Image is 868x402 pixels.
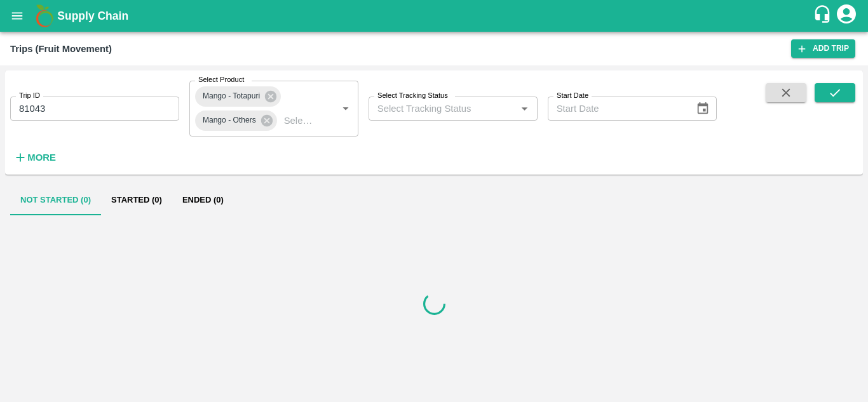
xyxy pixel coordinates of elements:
span: Mango - Totapuri [195,90,268,103]
a: Add Trip [791,39,855,58]
span: Mango - Others [195,114,264,127]
button: Ended (0) [172,185,234,215]
label: Trip ID [19,91,40,101]
label: Select Tracking Status [377,91,448,101]
strong: More [27,152,56,163]
button: Open [516,100,532,117]
img: logo [32,3,57,29]
b: Supply Chain [57,10,128,22]
input: Start Date [548,97,686,121]
button: Started (0) [101,185,172,215]
label: Select Product [198,75,244,85]
button: Not Started (0) [10,185,101,215]
label: Start Date [557,91,588,101]
button: More [10,147,59,168]
button: Open [337,100,354,117]
div: account of current user [835,3,858,29]
button: open drawer [3,1,32,30]
input: Select Tracking Status [372,100,496,117]
div: Mango - Others [195,111,277,131]
div: customer-support [813,4,835,27]
input: Enter Trip ID [10,97,179,121]
div: Trips (Fruit Movement) [10,41,112,57]
a: Supply Chain [57,7,813,25]
div: Mango - Totapuri [195,86,281,107]
button: Choose date [691,97,715,121]
input: Select Product [279,112,317,129]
